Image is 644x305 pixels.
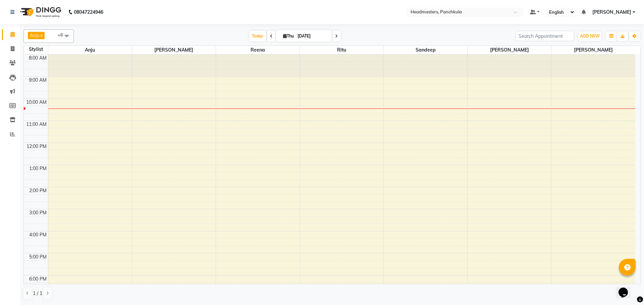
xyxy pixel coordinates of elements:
[592,9,631,16] span: [PERSON_NAME]
[24,46,48,53] div: Stylist
[28,165,48,172] div: 1:00 PM
[468,46,551,54] span: [PERSON_NAME]
[28,209,48,216] div: 3:00 PM
[216,46,300,54] span: Reena
[28,187,48,194] div: 2:00 PM
[74,3,103,21] b: 08047224946
[17,3,63,21] img: logo
[30,32,40,38] span: Anju
[516,31,574,41] input: Search Appointment
[281,33,296,39] span: Thu
[40,32,43,38] a: x
[28,231,48,238] div: 4:00 PM
[296,31,329,41] input: 2025-09-04
[25,121,48,128] div: 11:00 AM
[384,46,467,54] span: Sandeep
[28,55,48,62] div: 8:00 AM
[551,46,635,54] span: [PERSON_NAME]
[616,278,637,298] iframe: chat widget
[58,32,68,37] span: +6
[580,33,600,39] span: ADD NEW
[132,46,216,54] span: [PERSON_NAME]
[48,46,132,54] span: Anju
[25,99,48,106] div: 10:00 AM
[28,253,48,260] div: 5:00 PM
[28,276,48,283] div: 6:00 PM
[578,31,601,41] button: ADD NEW
[25,143,48,150] div: 12:00 PM
[249,31,266,41] span: Today
[300,46,383,54] span: Ritu
[33,290,42,297] span: 1 / 1
[28,77,48,84] div: 9:00 AM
